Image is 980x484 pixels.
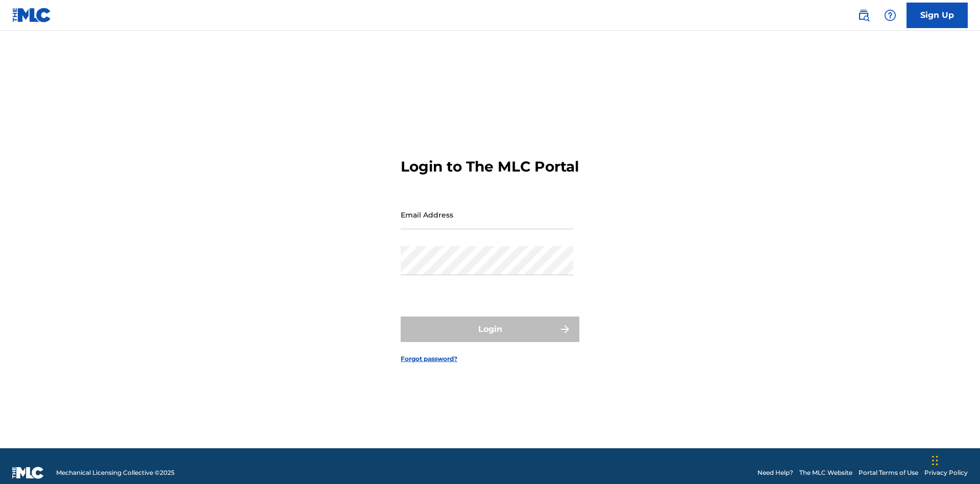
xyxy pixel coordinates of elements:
div: Help [880,5,900,26]
a: Sign Up [906,3,968,28]
img: search [857,9,870,21]
img: help [884,9,896,21]
a: Portal Terms of Use [859,468,918,477]
h3: Login to The MLC Portal [401,158,579,176]
a: Privacy Policy [924,468,968,477]
div: Drag [932,445,938,476]
a: The MLC Website [799,468,852,477]
span: Mechanical Licensing Collective © 2025 [56,468,175,477]
a: Public Search [853,5,874,26]
a: Need Help? [757,468,793,477]
img: logo [12,467,44,479]
img: MLC Logo [12,8,52,22]
iframe: Chat Widget [929,435,980,484]
a: Forgot password? [401,354,457,364]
